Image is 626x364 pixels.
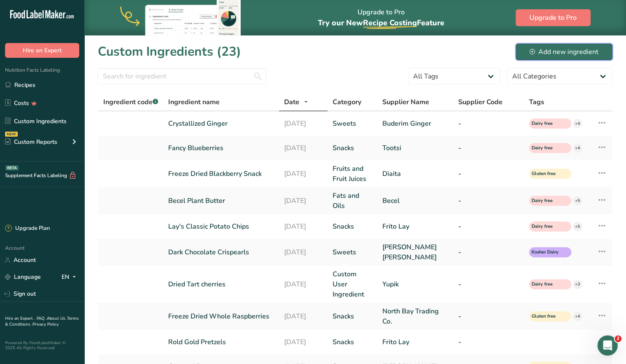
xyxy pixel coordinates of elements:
[168,97,220,107] span: Ingredient name
[382,97,429,107] span: Supplier Name
[333,247,372,257] a: Sweets
[382,196,448,206] a: Becel
[615,335,621,342] span: 2
[168,247,274,257] a: Dark Chocolate Crispearls
[458,221,519,232] a: -
[532,170,561,178] span: Gluten free
[333,191,372,211] a: Fats and Oils
[333,221,372,232] a: Snacks
[98,42,241,61] h1: Custom Ingredients (23)
[573,280,582,289] div: +3
[318,18,444,28] span: Try our New Feature
[284,221,322,232] a: [DATE]
[284,97,299,107] span: Date
[573,143,582,153] div: +4
[333,164,372,184] a: Fruits and Fruit Juices
[62,272,79,282] div: EN
[333,337,372,347] a: Snacks
[458,169,519,179] a: -
[458,119,519,129] a: -
[532,120,561,127] span: Dairy free
[5,315,35,321] a: Hire an Expert .
[458,97,502,107] span: Supplier Code
[103,97,158,107] span: Ingredient code
[363,18,417,28] span: Recipe Costing
[532,249,561,256] span: Kosher Dairy
[382,169,448,179] a: Diaita
[458,337,519,347] a: -
[168,311,274,321] a: Freeze Dried Whole Raspberries
[5,340,79,351] div: Powered By FoodLabelMaker © 2025 All Rights Reserved
[168,279,274,289] a: Dried Tart cherries
[516,43,613,60] button: Add new ingredient
[5,132,18,137] div: NEW
[529,13,577,23] span: Upgrade to Pro
[168,119,274,129] a: Crystallized Ginger
[5,270,41,284] a: Language
[458,247,519,257] a: -
[529,47,599,57] div: Add new ingredient
[382,221,448,232] a: Frito Lay
[284,169,322,179] a: [DATE]
[532,313,561,320] span: Gluten free
[573,312,582,321] div: +4
[5,43,79,58] button: Hire an Expert
[47,315,67,321] a: About Us .
[529,97,544,107] span: Tags
[168,196,274,206] a: Becel Plant Butter
[532,281,561,288] span: Dairy free
[284,196,322,206] a: [DATE]
[168,143,274,153] a: Fancy Blueberries
[333,97,361,107] span: Category
[32,321,59,327] a: Privacy Policy
[168,337,274,347] a: Rold Gold Pretzels
[573,222,582,231] div: +5
[532,197,561,205] span: Dairy free
[37,315,47,321] a: FAQ .
[333,143,372,153] a: Snacks
[382,337,448,347] a: Frito Lay
[458,311,519,321] a: -
[168,221,274,232] a: Lay's Classic Potato Chips
[98,68,266,85] input: Search for ingredient
[284,279,322,289] a: [DATE]
[382,119,448,129] a: Buderim Ginger
[597,335,618,356] iframe: Intercom live chat
[382,306,448,326] a: North Bay Trading Co.
[333,119,372,129] a: Sweets
[458,279,519,289] a: -
[333,311,372,321] a: Snacks
[284,119,322,129] a: [DATE]
[5,224,50,233] div: Upgrade Plan
[532,223,561,230] span: Dairy free
[5,138,57,146] div: Custom Reports
[573,196,582,205] div: +5
[284,247,322,257] a: [DATE]
[284,337,322,347] a: [DATE]
[168,169,274,179] a: Freeze Dried Blackberry Snack
[284,311,322,321] a: [DATE]
[318,0,444,35] div: Upgrade to Pro
[382,242,448,262] a: [PERSON_NAME] [PERSON_NAME]
[5,165,19,170] div: BETA
[382,143,448,153] a: Tootsi
[458,196,519,206] a: -
[573,119,582,128] div: +4
[284,143,322,153] a: [DATE]
[333,269,372,299] a: Custom User Ingredient
[5,315,79,327] a: Terms & Conditions .
[382,279,448,289] a: Yupik
[458,143,519,153] a: -
[516,9,591,26] button: Upgrade to Pro
[532,145,561,152] span: Dairy free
